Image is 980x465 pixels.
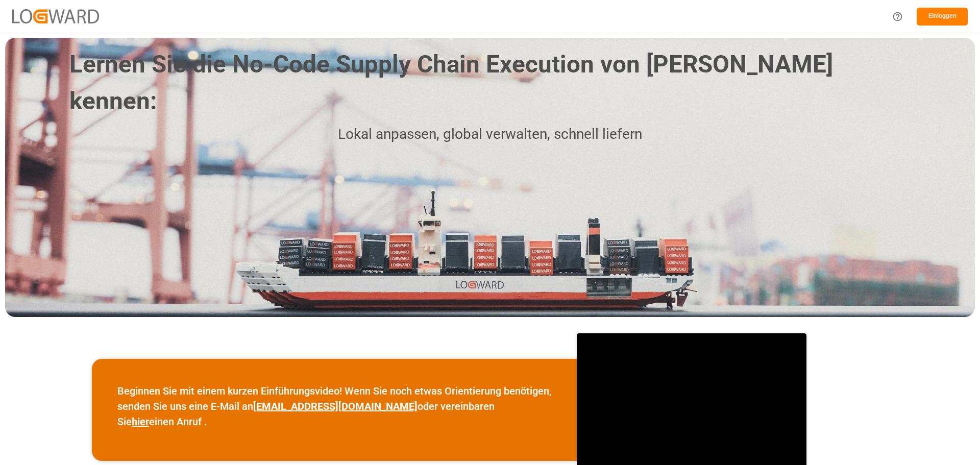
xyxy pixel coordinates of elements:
[132,415,149,428] a: hier
[69,50,839,115] font: Lernen Sie die No-Code Supply Chain Execution von [PERSON_NAME] kennen:
[338,126,642,142] font: Lokal anpassen, global verwalten, schnell liefern
[12,9,99,23] img: Logward_new_orange.png
[117,400,497,428] font: oder vereinbaren Sie
[253,400,418,412] a: [EMAIL_ADDRESS][DOMAIN_NAME]
[917,8,968,26] button: Einloggen
[928,12,957,19] font: Einloggen
[149,415,207,428] font: einen Anruf .
[886,5,909,28] button: Hilfecenter
[117,385,554,412] font: Beginnen Sie mit einem kurzen Einführungsvideo! Wenn Sie noch etwas Orientierung benötigen, sende...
